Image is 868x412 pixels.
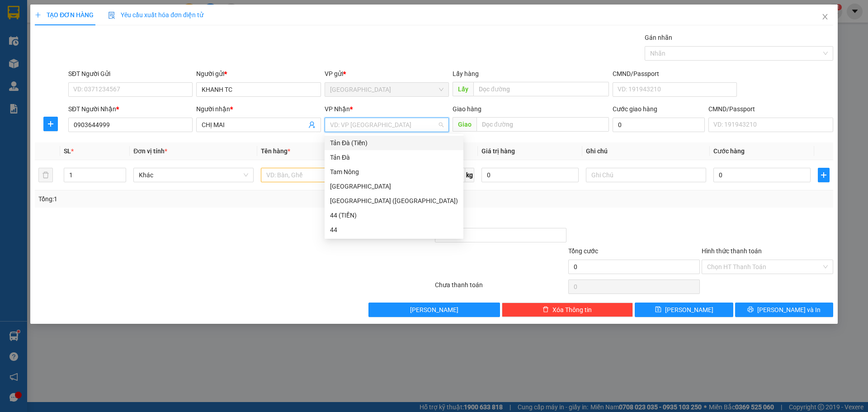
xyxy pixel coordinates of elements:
div: Tân Châu [325,179,463,194]
div: 44 (TIỀN) [330,210,458,220]
div: 44 (TIỀN) [325,208,463,223]
input: Cước giao hàng [613,118,705,132]
span: Cước hàng [713,147,745,155]
div: Người nhận [196,104,321,114]
div: Tản Đà (Tiền) [325,136,463,150]
span: [PERSON_NAME] và In [757,305,821,315]
span: delete [542,306,549,313]
div: SĐT Người Nhận [68,104,193,114]
div: Tổng: 1 [38,194,335,204]
button: [PERSON_NAME] [368,303,500,317]
span: Lấy hàng [453,70,479,77]
span: Yêu cầu xuất hóa đơn điện tử [108,11,203,19]
span: plus [44,120,57,128]
span: plus [818,171,829,179]
span: Tân Châu [330,83,443,96]
div: CMND/Passport [708,104,833,114]
div: Người gửi [196,69,321,79]
button: deleteXóa Thông tin [502,303,633,317]
button: plus [818,168,830,182]
span: Tên hàng [261,147,290,155]
div: CMND/Passport [613,69,737,79]
span: Giá trị hàng [481,147,515,155]
div: [GEOGRAPHIC_DATA] ([GEOGRAPHIC_DATA]) [330,196,458,206]
span: Xóa Thông tin [552,305,592,315]
input: VD: Bàn, Ghế [261,168,381,182]
span: [PERSON_NAME] [410,305,458,315]
div: [GEOGRAPHIC_DATA] [330,181,458,191]
button: Close [812,5,838,30]
label: Cước giao hàng [613,105,657,113]
span: kg [465,168,474,182]
span: TẠO ĐƠN HÀNG [35,11,94,19]
span: SL [64,147,71,155]
span: close [821,13,829,20]
div: Tản Đà (Tiền) [330,138,458,148]
span: VP Nhận [325,105,350,113]
input: Ghi Chú [586,168,706,182]
label: Gán nhãn [645,34,672,41]
div: Chưa thanh toán [434,280,567,296]
button: delete [38,168,53,182]
span: Giao hàng [453,105,481,113]
input: Dọc đường [473,82,609,96]
div: Tản Đà [330,152,458,162]
button: plus [43,117,58,131]
div: VP gửi [325,69,449,79]
div: SĐT Người Gửi [68,69,193,79]
span: Giao [453,117,476,132]
span: user-add [308,121,316,128]
div: Tam Nông [325,165,463,179]
span: [PERSON_NAME] [665,305,713,315]
img: icon [108,12,115,19]
span: Lấy [453,82,473,96]
span: printer [747,306,754,313]
span: Tổng cước [568,247,598,255]
span: save [655,306,661,313]
div: Tân Châu (Tiền) [325,194,463,208]
span: plus [35,12,41,18]
span: Khác [139,168,248,182]
span: Đơn vị tính [133,147,167,155]
button: printer[PERSON_NAME] và In [735,303,833,317]
input: Dọc đường [476,117,609,132]
th: Ghi chú [582,142,710,160]
input: 0 [481,168,579,182]
label: Hình thức thanh toán [702,247,762,255]
div: Tản Đà [325,150,463,165]
div: 44 [330,225,458,235]
div: Tam Nông [330,167,458,177]
div: 44 [325,223,463,237]
button: save[PERSON_NAME] [635,303,733,317]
